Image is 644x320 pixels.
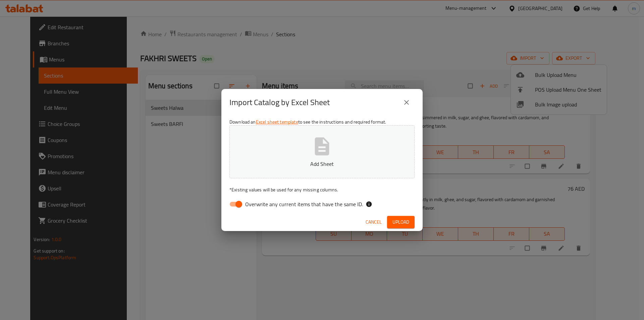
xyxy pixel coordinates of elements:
[229,186,415,193] p: Existing values will be used for any missing columns.
[229,97,330,108] h2: Import Catalog by Excel Sheet
[398,94,415,110] button: close
[240,160,404,168] p: Add Sheet
[256,118,298,126] a: Excel sheet template
[392,218,409,226] span: Upload
[245,200,363,208] span: Overwrite any current items that have the same ID.
[221,116,423,213] div: Download an to see the instructions and required format.
[366,201,372,208] svg: If the overwrite option isn't selected, then the items that match an existing ID will be ignored ...
[229,125,415,178] button: Add Sheet
[363,216,384,228] button: Cancel
[366,218,382,226] span: Cancel
[387,216,415,228] button: Upload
